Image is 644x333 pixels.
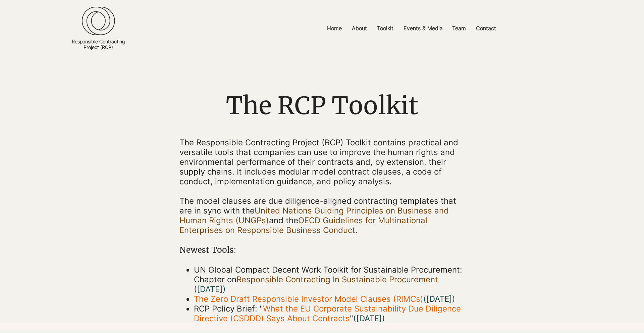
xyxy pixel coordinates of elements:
[179,206,449,225] a: United Nations Guiding Principles on Business and Human Rights (UNGPs)
[347,21,372,36] a: About
[236,275,438,284] a: Responsible Contracting In Sustainable Procurement
[194,284,226,294] span: ([DATE])
[322,21,347,36] a: Home
[179,216,427,235] a: OECD Guidelines for Multinational Enterprises on Responsible Business Conduct
[348,21,370,36] p: About
[423,294,452,304] span: (
[400,21,446,36] p: Events & Media
[194,294,423,304] a: The Zero Draft Responsible Investor Model Clauses (RIMCs)
[194,304,461,323] span: RCP Policy Brief: " "
[452,294,455,304] a: )
[374,21,397,36] p: Toolkit
[179,138,458,186] span: The Responsible Contracting Project (RCP) Toolkit contains practical and versatile tools that com...
[179,245,236,255] span: Newest Tools:
[372,21,398,36] a: Toolkit
[471,21,501,36] a: Contact
[447,21,471,36] a: Team
[426,294,452,304] a: [DATE]
[241,21,582,36] nav: Site
[226,90,418,121] span: The RCP Toolkit
[398,21,447,36] a: Events & Media
[353,314,385,323] span: ([DATE])
[72,39,125,50] a: Responsible ContractingProject (RCP)
[194,265,462,294] span: UN Global Compact Decent Work Toolkit for Sustainable Procurement: Chapter on
[473,21,499,36] p: Contact
[179,196,456,235] span: The model clauses are due diligence-aligned contracting templates that are in sync with the and t...
[194,304,461,323] a: What the EU Corporate Sustainability Due Diligence Directive (CSDDD) Says About Contracts
[324,21,345,36] p: Home
[449,21,469,36] p: Team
